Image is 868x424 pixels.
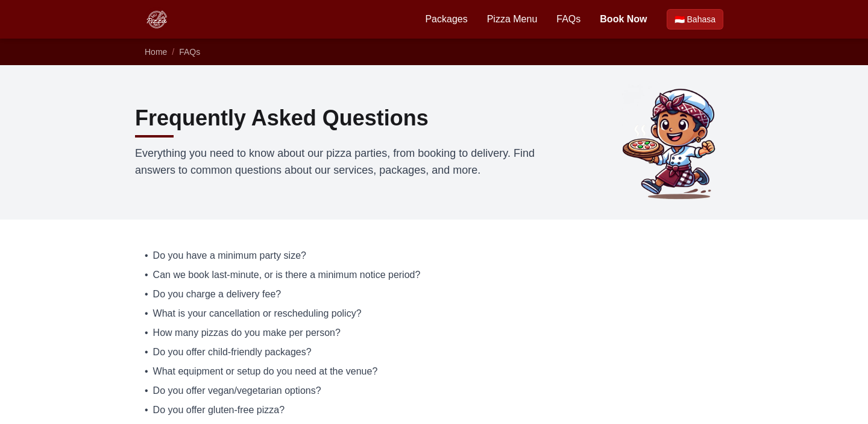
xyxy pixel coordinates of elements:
[135,145,540,179] p: Everything you need to know about our pizza parties, from booking to delivery. Find answers to co...
[667,9,723,30] a: Beralih ke Bahasa Indonesia
[153,248,306,263] span: Do you have a minimum party size?
[145,403,723,417] a: • Do you offer gluten-free pizza?
[153,384,321,398] span: Do you offer vegan/vegetarian options?
[172,46,174,58] li: /
[145,268,723,282] a: • Can we book last-minute, or is there a minimum notice period?
[153,364,378,379] span: What equipment or setup do you need at the venue?
[145,287,148,302] span: •
[145,268,148,282] span: •
[153,326,341,340] span: How many pizzas do you make per person?
[179,47,200,57] a: FAQs
[145,7,169,31] img: Bali Pizza Party Logo
[425,12,467,27] a: Packages
[145,306,723,321] a: • What is your cancellation or rescheduling policy?
[145,248,723,263] a: • Do you have a minimum party size?
[617,84,733,200] img: Common questions about Bali Pizza Party
[153,287,281,302] span: Do you charge a delivery fee?
[145,364,148,379] span: •
[153,268,421,282] span: Can we book last-minute, or is there a minimum notice period?
[145,345,148,359] span: •
[153,403,285,417] span: Do you offer gluten-free pizza?
[145,326,148,340] span: •
[687,13,715,25] span: Bahasa
[556,12,580,27] a: FAQs
[145,345,723,359] a: • Do you offer child-friendly packages?
[145,287,723,302] a: • Do you charge a delivery fee?
[135,106,429,130] h1: Frequently Asked Questions
[145,384,148,398] span: •
[145,326,723,340] a: • How many pizzas do you make per person?
[487,12,538,27] a: Pizza Menu
[145,364,723,379] a: • What equipment or setup do you need at the venue?
[145,306,148,321] span: •
[145,403,148,417] span: •
[153,306,362,321] span: What is your cancellation or rescheduling policy?
[145,248,148,263] span: •
[145,47,167,57] a: Home
[600,12,647,27] a: Book Now
[153,345,312,359] span: Do you offer child-friendly packages?
[145,384,723,398] a: • Do you offer vegan/vegetarian options?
